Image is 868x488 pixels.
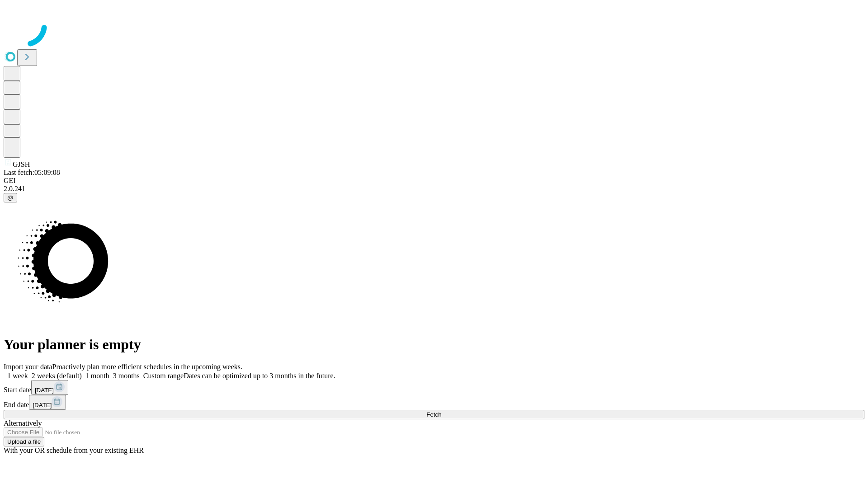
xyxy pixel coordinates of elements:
[4,169,60,176] span: Last fetch: 05:09:08
[85,372,109,380] span: 1 month
[4,185,864,193] div: 2.0.241
[13,160,30,168] span: GJSH
[33,402,52,408] span: [DATE]
[143,372,184,380] span: Custom range
[4,363,52,371] span: Import your data
[113,372,140,380] span: 3 months
[29,395,66,410] button: [DATE]
[4,446,144,454] span: With your OR schedule from your existing EHR
[4,395,864,410] div: End date
[4,437,44,446] button: Upload a file
[4,336,864,353] h1: Your planner is empty
[4,177,864,185] div: GEI
[35,387,54,394] span: [DATE]
[7,194,14,201] span: @
[7,372,28,380] span: 1 week
[32,372,82,380] span: 2 weeks (default)
[184,372,335,380] span: Dates can be optimized up to 3 months in the future.
[4,410,864,419] button: Fetch
[31,380,68,395] button: [DATE]
[4,193,17,202] button: @
[426,411,441,418] span: Fetch
[4,419,42,427] span: Alternatively
[4,380,864,395] div: Start date
[52,363,242,371] span: Proactively plan more efficient schedules in the upcoming weeks.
